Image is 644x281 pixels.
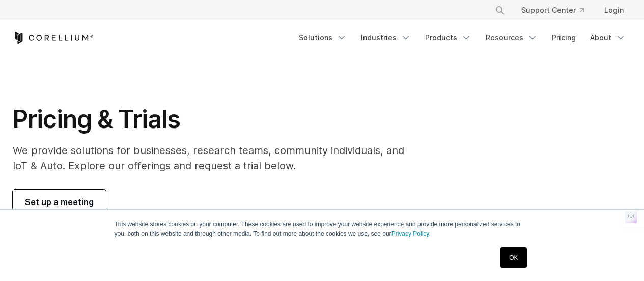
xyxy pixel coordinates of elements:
button: Search [491,1,509,19]
a: Corellium Home [13,32,94,44]
h1: Pricing & Trials [13,104,418,135]
a: Set up a meeting [13,190,106,214]
a: Resources [480,29,544,47]
a: Products [419,29,478,47]
div: Navigation Menu [293,29,632,47]
span: Set up a meeting [25,196,94,208]
a: Login [596,1,632,19]
p: We provide solutions for businesses, research teams, community individuals, and IoT & Auto. Explo... [13,143,418,173]
a: Support Center [513,1,592,19]
a: Industries [355,29,417,47]
a: About [584,29,632,47]
a: Privacy Policy. [391,230,431,237]
p: This website stores cookies on your computer. These cookies are used to improve your website expe... [115,220,530,238]
a: OK [500,247,526,268]
a: Pricing [546,29,582,47]
a: Solutions [293,29,353,47]
div: Navigation Menu [483,1,632,19]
